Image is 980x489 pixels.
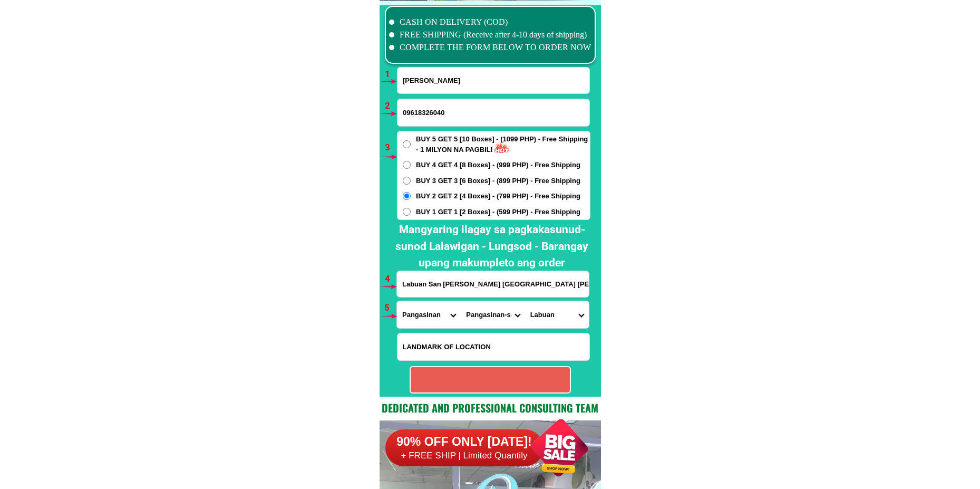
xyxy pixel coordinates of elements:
[397,333,589,360] input: Input LANDMARKOFLOCATION
[389,16,591,28] li: CASH ON DELIVERY (COD)
[397,99,589,126] input: Input phone_number
[416,191,580,202] span: BUY 2 GET 2 [4 Boxes] - (799 PHP) - Free Shipping
[416,160,580,170] span: BUY 4 GET 4 [8 Boxes] - (999 PHP) - Free Shipping
[403,140,411,148] input: BUY 5 GET 5 [10 Boxes] - (1099 PHP) - Free Shipping - 1 MILYON NA PAGBILI
[388,222,596,272] h2: Mangyaring ilagay sa pagkakasunud-sunod Lalawigan - Lungsod - Barangay upang makumpleto ang order
[403,192,411,200] input: BUY 2 GET 2 [4 Boxes] - (799 PHP) - Free Shipping
[416,207,580,217] span: BUY 1 GET 1 [2 Boxes] - (599 PHP) - Free Shipping
[389,28,591,41] li: FREE SHIPPING (Receive after 4-10 days of shipping)
[385,450,544,462] h6: + FREE SHIP | Limited Quantily
[461,301,525,328] select: Select district
[385,99,397,113] h6: 2
[385,272,397,286] h6: 4
[525,301,589,328] select: Select commune
[403,161,411,169] input: BUY 4 GET 4 [8 Boxes] - (999 PHP) - Free Shipping
[389,41,591,54] li: COMPLETE THE FORM BELOW TO ORDER NOW
[397,271,589,297] input: Input address
[385,434,544,450] h6: 90% OFF ONLY [DATE]!
[385,141,397,155] h6: 3
[416,134,590,155] span: BUY 5 GET 5 [10 Boxes] - (1099 PHP) - Free Shipping - 1 MILYON NA PAGBILI
[380,400,601,416] h2: Dedicated and professional consulting team
[403,208,411,216] input: BUY 1 GET 1 [2 Boxes] - (599 PHP) - Free Shipping
[416,176,580,186] span: BUY 3 GET 3 [6 Boxes] - (899 PHP) - Free Shipping
[403,177,411,185] input: BUY 3 GET 3 [6 Boxes] - (899 PHP) - Free Shipping
[397,68,589,93] input: Input full_name
[397,301,461,328] select: Select province
[385,68,397,81] h6: 1
[384,301,396,315] h6: 5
